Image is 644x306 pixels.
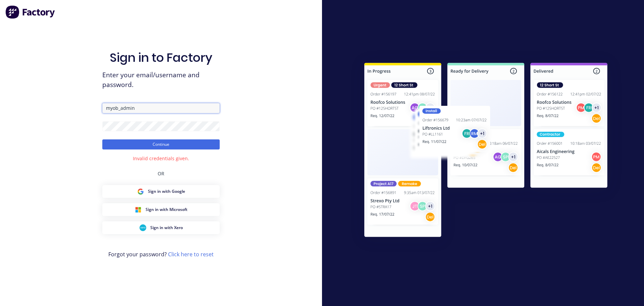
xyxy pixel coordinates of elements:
span: Enter your email/username and password. [102,70,220,90]
button: Microsoft Sign inSign in with Microsoft [102,203,220,216]
img: Xero Sign in [140,224,146,231]
input: Email/Username [102,103,220,113]
span: Sign in with Xero [150,225,183,231]
span: Forgot your password? [108,250,214,258]
img: Google Sign in [137,188,144,195]
span: Sign in with Google [148,188,185,194]
span: Sign in with Microsoft [146,207,187,213]
div: Invalid credentials given. [133,155,189,162]
button: Google Sign inSign in with Google [102,185,220,198]
div: OR [158,162,164,185]
img: Factory [5,5,56,19]
img: Sign in [350,49,622,253]
button: Xero Sign inSign in with Xero [102,221,220,234]
button: Continue [102,139,220,149]
a: Click here to reset [168,251,214,258]
h1: Sign in to Factory [110,50,212,65]
img: Microsoft Sign in [135,206,142,213]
